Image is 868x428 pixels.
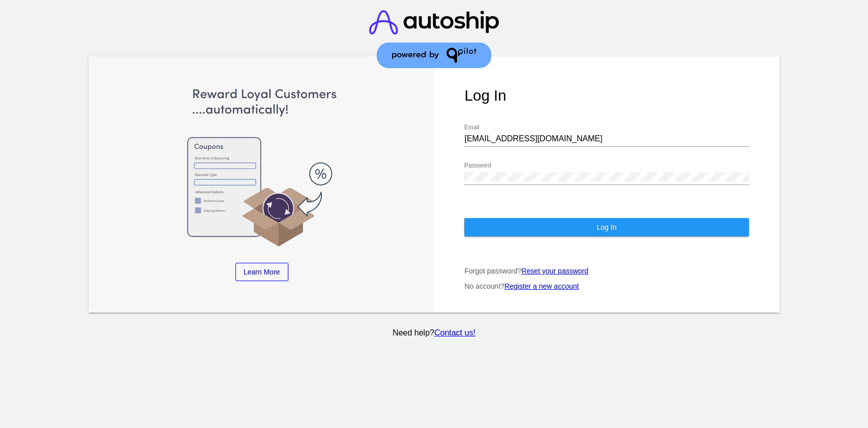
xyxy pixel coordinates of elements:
[464,87,749,104] h1: Log In
[504,282,579,290] a: Register a new account
[235,263,288,281] a: Learn More
[464,282,749,290] p: No account?
[464,134,749,143] input: Email
[434,328,475,337] a: Contact us!
[522,267,589,275] a: Reset your password
[464,267,749,275] p: Forgot password?
[87,328,781,338] p: Need help?
[244,268,280,276] span: Learn More
[119,87,404,248] img: Apply Coupons Automatically to Scheduled Orders with QPilot
[597,223,617,231] span: Log In
[464,218,749,236] button: Log In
